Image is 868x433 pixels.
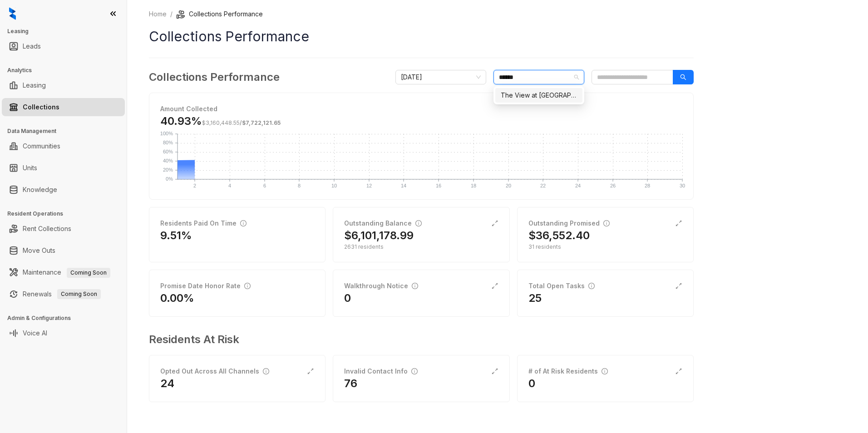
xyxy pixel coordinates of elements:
[491,368,498,375] span: expand-alt
[2,98,125,116] li: Collections
[528,281,595,291] div: Total Open Tasks
[176,9,263,19] li: Collections Performance
[491,220,498,227] span: expand-alt
[23,241,55,260] a: Move Outs
[160,281,251,291] div: Promise Date Honor Rate
[528,376,535,391] h2: 0
[160,366,269,376] div: Opted Out Across All Channels
[588,283,595,289] span: info-circle
[645,183,650,188] text: 28
[7,127,127,135] h3: Data Management
[244,283,251,289] span: info-circle
[149,331,686,348] h3: Residents At Risk
[344,228,414,243] h2: $6,101,178.99
[575,183,581,188] text: 24
[149,26,694,47] h1: Collections Performance
[160,291,194,305] h2: 0.00%
[2,137,125,155] li: Communities
[528,243,682,251] div: 31 residents
[2,324,125,342] li: Voice AI
[23,137,60,155] a: Communities
[344,218,422,228] div: Outstanding Balance
[23,181,57,199] a: Knowledge
[263,368,269,374] span: info-circle
[149,69,280,85] h3: Collections Performance
[401,183,406,188] text: 14
[344,243,498,251] div: 2631 residents
[401,70,481,84] span: September 2025
[344,291,351,305] h2: 0
[491,282,498,290] span: expand-alt
[163,167,173,172] text: 20%
[166,176,173,182] text: 0%
[411,368,418,374] span: info-circle
[160,114,281,128] h3: 40.93%
[2,285,125,303] li: Renewals
[147,9,168,19] a: Home
[242,119,281,126] span: $7,722,121.65
[2,76,125,94] li: Leasing
[202,119,240,126] span: $3,160,448.55
[263,183,266,188] text: 6
[603,220,610,226] span: info-circle
[160,218,247,228] div: Residents Paid On Time
[7,210,127,218] h3: Resident Operations
[160,376,174,391] h2: 24
[170,9,173,19] li: /
[2,37,125,55] li: Leads
[57,289,101,299] span: Coming Soon
[298,183,301,188] text: 8
[163,149,173,154] text: 60%
[415,220,422,226] span: info-circle
[160,105,217,113] strong: Amount Collected
[67,268,110,278] span: Coming Soon
[344,281,418,291] div: Walkthrough Notice
[675,368,682,375] span: expand-alt
[680,183,685,188] text: 30
[23,324,47,342] a: Voice AI
[344,366,418,376] div: Invalid Contact Info
[528,291,542,305] h2: 25
[602,368,608,374] span: info-circle
[540,183,546,188] text: 22
[163,140,173,145] text: 80%
[7,314,127,322] h3: Admin & Configurations
[193,183,196,188] text: 2
[501,90,577,100] div: The View at [GEOGRAPHIC_DATA]
[23,159,37,177] a: Units
[344,376,357,391] h2: 76
[160,131,173,136] text: 100%
[202,119,281,126] span: /
[9,7,16,20] img: logo
[506,183,511,188] text: 20
[23,98,59,116] a: Collections
[528,218,610,228] div: Outstanding Promised
[528,228,590,243] h2: $36,552.40
[471,183,476,188] text: 18
[23,76,46,94] a: Leasing
[680,74,686,80] span: search
[160,228,192,243] h2: 9.51%
[412,283,418,289] span: info-circle
[163,158,173,163] text: 40%
[7,66,127,74] h3: Analytics
[495,88,582,103] div: The View at Shelby Farms
[23,37,41,55] a: Leads
[2,181,125,199] li: Knowledge
[23,285,101,303] a: RenewalsComing Soon
[366,183,372,188] text: 12
[675,282,682,290] span: expand-alt
[331,183,337,188] text: 10
[23,220,71,238] a: Rent Collections
[610,183,616,188] text: 26
[307,368,314,375] span: expand-alt
[2,241,125,260] li: Move Outs
[2,159,125,177] li: Units
[2,263,125,281] li: Maintenance
[675,220,682,227] span: expand-alt
[2,220,125,238] li: Rent Collections
[228,183,231,188] text: 4
[7,27,127,35] h3: Leasing
[240,220,247,226] span: info-circle
[436,183,441,188] text: 16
